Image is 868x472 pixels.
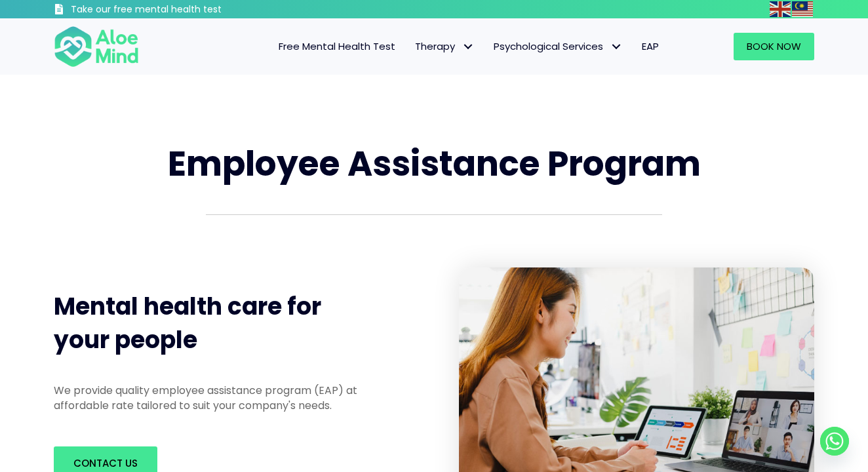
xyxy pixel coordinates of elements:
a: Book Now [734,33,814,60]
a: English [770,1,792,16]
a: Malay [792,1,814,16]
a: Free Mental Health Test [269,33,405,60]
img: ms [792,1,813,17]
span: Therapy: submenu [458,37,477,56]
img: en [770,1,791,17]
h3: Take our free mental health test [71,3,292,16]
a: Take our free mental health test [54,3,292,18]
span: Psychological Services [494,39,622,53]
a: EAP [632,33,669,60]
span: Psychological Services: submenu [606,37,625,56]
span: Employee Assistance Program [168,140,701,187]
span: Mental health care for your people [54,290,321,356]
span: Free Mental Health Test [279,39,395,53]
span: Therapy [415,39,474,53]
a: TherapyTherapy: submenu [405,33,484,60]
p: We provide quality employee assistance program (EAP) at affordable rate tailored to suit your com... [54,383,380,413]
span: Book Now [747,39,801,53]
a: Psychological ServicesPsychological Services: submenu [484,33,632,60]
nav: Menu [156,33,669,60]
span: EAP [642,39,659,53]
span: Contact us [73,456,138,470]
a: Whatsapp [820,427,849,456]
img: Aloe mind Logo [54,25,139,68]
